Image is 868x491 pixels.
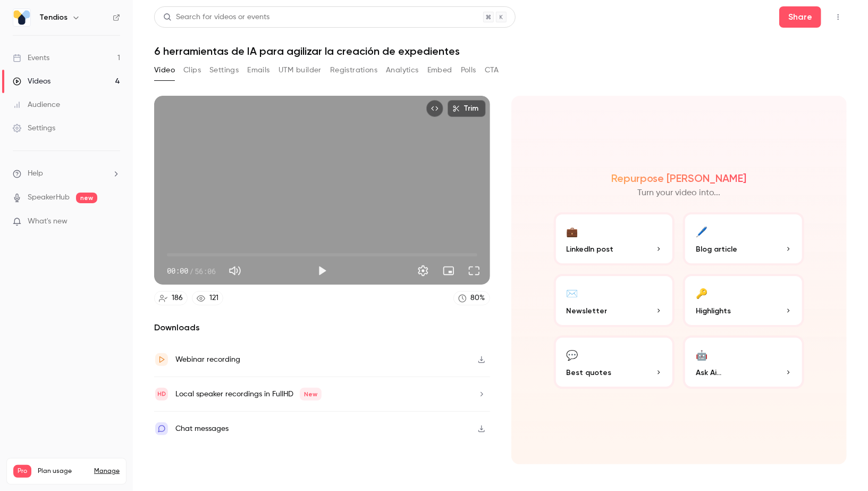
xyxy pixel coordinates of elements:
div: Settings [13,123,55,134]
button: Registrations [330,62,377,79]
span: / [189,265,193,277]
button: 💼LinkedIn post [554,212,675,265]
div: Local speaker recordings in FullHD [175,388,322,401]
button: Polls [461,62,476,79]
h2: Repurpose [PERSON_NAME] [611,172,747,185]
span: Best quotes [567,367,612,378]
button: Clips [183,62,201,79]
div: Audience [13,99,60,110]
img: Tendios [13,9,30,26]
a: SpeakerHub [28,192,70,203]
span: Help [28,168,43,179]
span: Highlights [696,305,731,317]
a: 80% [453,291,490,305]
span: Blog article [696,244,737,255]
div: Videos [13,76,50,87]
span: 00:00 [167,265,188,277]
a: 121 [192,291,223,305]
div: 🖊️ [696,223,707,239]
div: 🔑 [696,285,707,301]
div: Webinar recording [175,353,240,366]
span: Newsletter [567,305,608,317]
a: Manage [94,467,120,476]
button: Top Bar Actions [830,9,847,26]
span: new [76,193,97,203]
button: Full screen [464,260,485,281]
div: Events [13,53,49,63]
button: 🖊️Blog article [683,212,804,265]
button: Analytics [386,62,419,79]
div: 00:00 [167,265,216,277]
button: ✉️Newsletter [554,274,675,327]
button: Play [311,260,333,281]
span: Ask Ai... [696,367,721,378]
button: Video [154,62,175,79]
button: 🔑Highlights [683,274,804,327]
button: Settings [412,260,434,281]
button: Settings [209,62,239,79]
button: UTM builder [279,62,322,79]
div: 186 [172,293,183,304]
div: 80 % [471,293,485,304]
button: 🤖Ask Ai... [683,336,804,389]
div: 💼 [567,223,578,239]
button: Embed video [426,100,443,117]
button: Emails [247,62,269,79]
li: help-dropdown-opener [13,168,120,179]
div: 121 [209,293,218,304]
h6: Tendios [39,12,68,23]
button: Trim [448,100,486,117]
div: Chat messages [175,422,229,435]
button: Share [779,6,821,28]
div: 🤖 [696,346,707,363]
button: Embed [427,62,452,79]
button: Mute [224,260,246,281]
h2: Downloads [154,321,490,334]
p: Turn your video into... [637,187,720,199]
div: 💬 [567,346,578,363]
span: Plan usage [38,467,88,476]
span: New [300,388,322,401]
button: Turn on miniplayer [438,260,459,281]
a: 186 [154,291,188,305]
div: ✉️ [567,285,578,301]
button: CTA [485,62,499,79]
h1: 6 herramientas de IA para agilizar la creación de expedientes [154,45,847,57]
span: LinkedIn post [567,244,614,255]
span: What's new [28,216,68,227]
button: 💬Best quotes [554,336,675,389]
span: 56:06 [195,265,216,277]
div: Search for videos or events [163,12,269,23]
span: Pro [13,465,31,478]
